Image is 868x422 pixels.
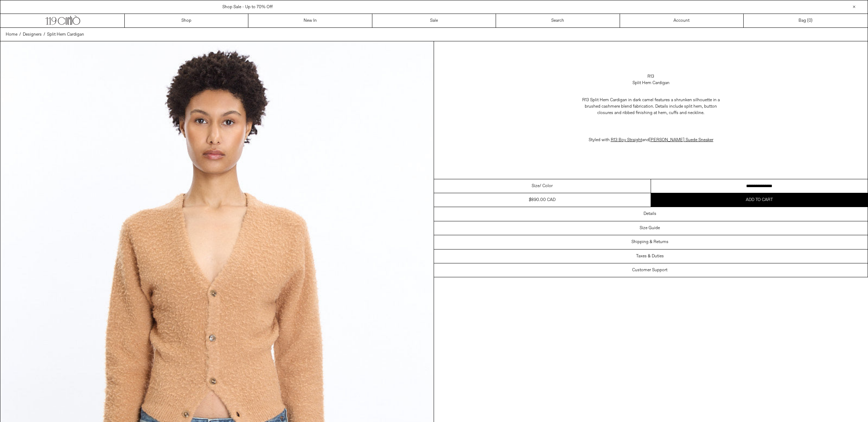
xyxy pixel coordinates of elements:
[620,14,744,27] a: Account
[580,133,722,147] p: Styled with
[744,14,867,27] a: Bag ()
[496,14,620,27] a: Search
[47,32,84,37] span: Split Hem Cardigan
[19,31,21,38] span: /
[222,4,273,10] a: Shop Sale - Up to 70% Off
[631,240,668,245] h3: Shipping & Returns
[372,14,496,27] a: Sale
[808,18,811,24] span: 0
[808,17,812,24] span: )
[580,93,722,120] p: R13 Split Hem Cardigan in dark camel features a shrunken silhouette in a brushed cashmere blend f...
[636,254,664,259] h3: Taxes & Duties
[125,14,248,27] a: Shop
[644,211,656,216] h3: Details
[47,31,84,38] a: Split Hem Cardigan
[23,32,42,37] span: Designers
[43,31,45,38] span: /
[610,137,713,143] span: and
[532,183,539,189] span: Size
[640,226,660,231] h3: Size Guide
[23,31,42,38] a: Designers
[647,73,654,80] a: R13
[248,14,372,27] a: New In
[632,268,667,273] h3: Customer Support
[611,137,642,143] span: R13 Boy Straight
[746,197,773,203] span: Add to cart
[610,137,642,143] a: R13 Boy Straight
[649,137,713,143] a: [PERSON_NAME] Suede Sneaker
[529,197,556,203] div: $890.00 CAD
[6,31,17,38] a: Home
[539,183,553,189] span: / Color
[651,193,868,207] button: Add to cart
[6,32,17,37] span: Home
[632,80,670,86] div: Split Hem Cardigan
